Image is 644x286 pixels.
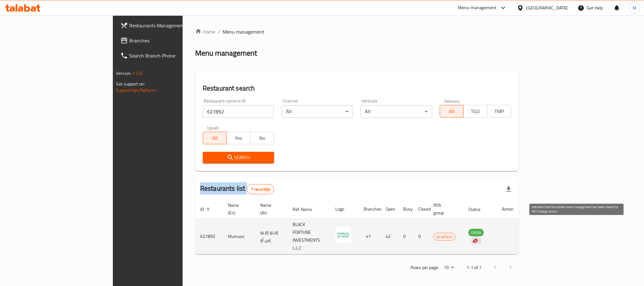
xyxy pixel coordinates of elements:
span: Ref. Name [293,206,320,213]
td: 42 [381,219,398,254]
span: POS group [433,201,456,217]
th: Action [497,200,519,219]
span: All [443,107,461,116]
a: Branches [115,33,220,48]
label: Upsell [207,125,219,130]
button: All [203,132,227,144]
span: 1.0.0 [132,69,142,77]
nav: breadcrumb [195,28,519,36]
span: TGO [466,107,485,116]
a: Search Branch Phone [115,48,220,63]
span: Menu management [223,28,264,36]
td: BLACK FORTUNE INVESTMENTS L.L.C [288,219,330,254]
a: Restaurants Management [115,18,220,33]
img: Mumuso [335,227,351,243]
h2: Restaurants list [200,184,274,194]
p: Rows per page: [410,264,439,272]
span: TMP [490,107,509,116]
span: No [253,134,272,143]
th: Busy [398,200,413,219]
span: OPEN [468,229,484,236]
span: All [206,134,224,143]
th: Closed [413,200,428,219]
th: Logo [330,200,359,219]
span: GrubTech [434,233,455,240]
p: 1-1 of 1 [466,264,482,272]
a: Support.OpsPlatform [116,86,156,94]
span: M [633,4,636,11]
input: Search for restaurant name or ID.. [203,105,274,118]
img: delivery hero logo [472,238,478,244]
div: [GEOGRAPHIC_DATA] [526,4,568,11]
td: 47 [359,219,381,254]
button: TMP [487,105,511,118]
th: Branches [359,200,381,219]
span: Status [468,206,489,213]
button: Yes [226,132,250,144]
button: Search [203,152,274,163]
h2: Restaurant search [203,84,511,93]
span: Name (Ar) [260,201,280,217]
td: Mumuso [223,219,255,254]
h2: Menu management [195,48,257,58]
span: Yes [229,134,248,143]
td: 0 [398,219,413,254]
button: No [250,132,274,144]
span: ID [200,206,212,213]
span: Name (En) [228,201,248,217]
button: All [440,105,464,118]
span: 1 record(s) [247,186,274,192]
span: Search [208,154,269,162]
td: 0 [413,219,428,254]
td: إم يو إم يو إس أو [255,219,288,254]
label: Delivery [444,99,460,103]
span: Get support on: [116,80,145,88]
th: Open [381,200,398,219]
span: Restaurants Management [129,22,215,29]
span: Search Branch Phone [129,52,215,59]
table: enhanced table [195,200,519,254]
span: Version: [116,69,131,77]
span: Branches [129,37,215,44]
div: Export file [501,182,516,197]
div: Rows per page: [441,263,456,272]
div: All [282,105,353,118]
div: All [361,105,432,118]
div: OPEN [468,229,484,236]
button: TGO [463,105,487,118]
div: Menu-management [458,4,497,12]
